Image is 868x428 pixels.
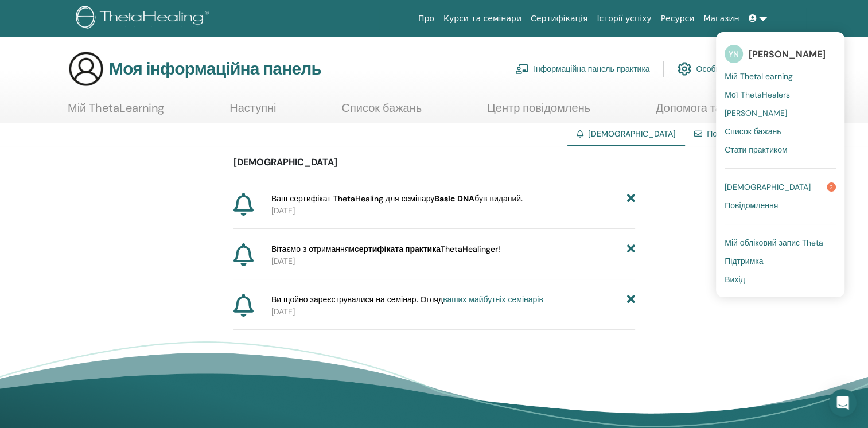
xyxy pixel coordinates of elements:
[707,129,760,139] a: Повідомлення
[725,252,836,270] a: Підтримка
[725,71,793,81] span: Мій ThetaLearning
[725,122,836,141] a: Список бажань
[355,244,441,254] b: сертифіката практика
[271,243,500,255] span: Вітаємо з отриманням ThetaHealinger!
[725,196,836,215] a: Повідомлення
[725,182,811,192] span: [DEMOGRAPHIC_DATA]
[725,85,836,104] a: Мої ThetaHealers
[725,238,823,248] span: Мій обліковий запис Theta
[534,64,649,74] font: Інформаційна панель практика
[749,48,826,60] span: [PERSON_NAME]
[829,389,857,417] div: Відкрийте Intercom Messenger
[699,8,744,29] a: Магазин
[656,101,767,123] a: Допомога та ресурси
[725,45,743,63] span: YN
[526,8,592,29] a: Сертифікація
[725,90,790,100] span: Мої ThetaHealers
[725,256,763,266] span: Підтримка
[678,59,691,79] img: cog.svg
[725,178,836,196] a: [DEMOGRAPHIC_DATA]2
[76,6,213,32] img: logo.png
[725,141,836,159] a: Стати практиком
[696,64,766,74] font: Особистий кабінет
[68,101,164,123] a: Мій ThetaLearning
[725,234,836,252] a: Мій обліковий запис Theta
[515,64,529,74] img: chalkboard-teacher.svg
[439,8,526,29] a: Курси та семінари
[656,8,699,29] a: Ресурси
[678,56,766,81] a: Особистий кабінет
[725,126,781,137] span: Список бажань
[271,255,635,267] p: [DATE]
[271,205,635,217] p: [DATE]
[588,129,676,139] span: [DEMOGRAPHIC_DATA]
[725,41,836,67] a: YN[PERSON_NAME]
[725,104,836,122] a: [PERSON_NAME]
[725,108,787,118] span: [PERSON_NAME]
[271,294,543,306] span: Ви щойно зареєструвалися на семінар. Огляд
[725,200,778,211] span: Повідомлення
[725,67,836,85] a: Мій ThetaLearning
[341,101,422,123] a: Список бажань
[271,306,635,318] p: [DATE]
[725,145,787,155] span: Стати практиком
[592,8,656,29] a: Історії успіху
[229,101,276,123] a: Наступні
[515,56,649,81] a: Інформаційна панель практика
[434,193,474,204] b: Basic DNA
[443,294,543,305] a: ваших майбутніх семінарів
[414,8,439,29] a: Про
[68,50,104,87] img: generic-user-icon.jpg
[233,155,635,169] p: [DEMOGRAPHIC_DATA]
[725,270,836,289] a: Вихід
[271,193,523,205] span: Ваш сертифікат ThetaHealing для семінару був виданий.
[109,59,321,79] h3: Моя інформаційна панель
[487,101,590,123] a: Центр повідомлень
[827,182,836,192] span: 2
[725,274,745,285] span: Вихід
